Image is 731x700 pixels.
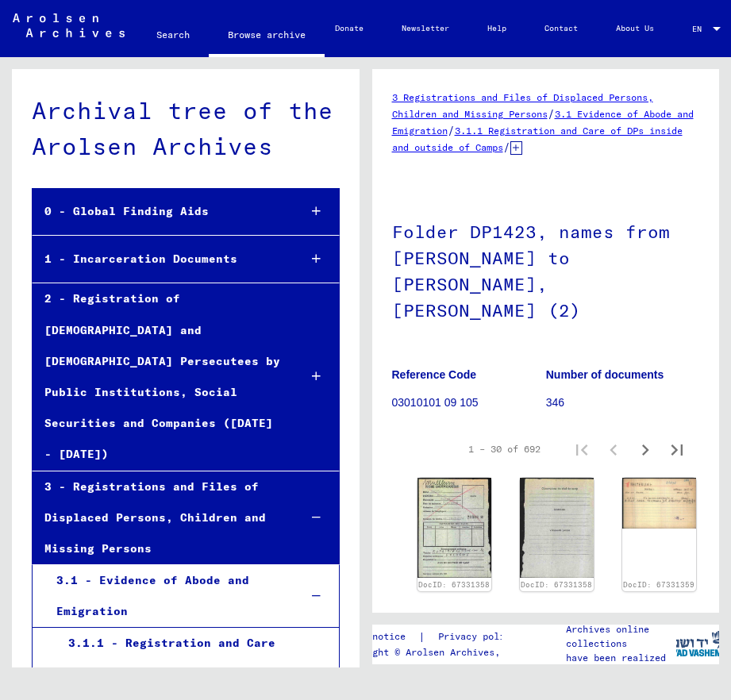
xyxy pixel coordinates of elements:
div: 1 - Incarceration Documents [33,244,286,275]
b: Number of documents [546,368,664,381]
a: Help [468,10,525,48]
span: / [503,140,510,154]
div: 0 - Global Finding Aids [33,196,286,227]
div: 3 - Registrations and Files of Displaced Persons, Children and Missing Persons [33,471,286,565]
button: Last page [661,433,693,465]
p: Copyright © Arolsen Archives, 2021 [339,645,535,660]
div: 3.1 - Evidence of Abode and Emigration [44,565,287,627]
span: / [548,106,555,121]
img: 002.jpg [520,478,594,578]
span: EN [692,25,710,33]
p: The Arolsen Archives online collections [566,608,675,651]
p: have been realized in partnership with [566,651,675,679]
div: | [339,629,535,645]
div: 1 – 30 of 692 [468,442,541,456]
a: Legal notice [339,629,418,645]
img: yv_logo.png [668,624,728,663]
button: Previous page [598,433,629,465]
a: About Us [597,10,673,48]
a: Browse archive [209,16,325,57]
a: DocID: 67331358 [521,580,592,589]
button: Next page [629,433,661,465]
a: Contact [525,10,597,48]
img: 001.jpg [417,478,491,578]
a: Search [137,16,209,54]
p: 346 [546,394,699,411]
a: 3.1.1 Registration and Care of DPs inside and outside of Camps [392,125,683,153]
p: 03010101 09 105 [392,394,545,411]
a: Newsletter [383,10,468,48]
div: 2 - Registration of [DEMOGRAPHIC_DATA] and [DEMOGRAPHIC_DATA] Persecutees by Public Institutions,... [33,283,286,470]
span: / [448,123,455,137]
div: Archival tree of the Arolsen Archives [32,93,340,164]
a: 3 Registrations and Files of Displaced Persons, Children and Missing Persons [392,91,653,120]
img: Arolsen_neg.svg [13,13,125,37]
a: DocID: 67331358 [418,580,490,589]
button: First page [566,433,598,465]
img: 001.jpg [622,478,696,529]
h1: Folder DP1423, names from [PERSON_NAME] to [PERSON_NAME], [PERSON_NAME] (2) [392,195,700,344]
a: Donate [316,10,383,48]
b: Reference Code [392,368,477,381]
a: DocID: 67331359 [623,580,694,589]
a: Privacy policy [425,629,535,645]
